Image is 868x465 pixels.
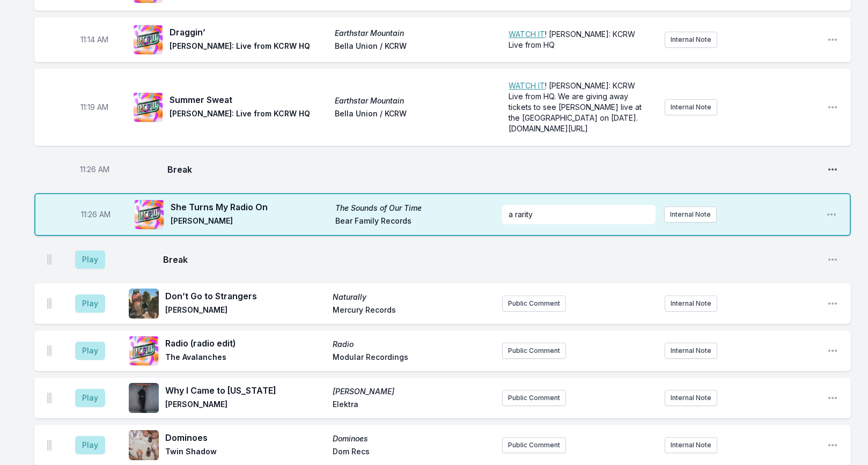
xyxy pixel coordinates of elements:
[171,216,329,228] span: [PERSON_NAME]
[827,345,838,356] button: Open playlist item options
[134,200,164,230] img: The Sounds of Our Time
[502,437,566,453] button: Public Comment
[333,339,494,350] span: Radio
[165,352,326,365] span: The Avalanches
[665,296,717,312] button: Internal Note
[170,108,328,121] span: [PERSON_NAME]: Live from KCRW HQ
[335,41,494,54] span: Bella Union / KCRW
[75,250,105,269] button: Play
[509,81,644,133] span: ! [PERSON_NAME]: KCRW Live from HQ. We are giving away tickets to see [PERSON_NAME] live at the [...
[165,431,326,444] span: Dominoes
[333,399,494,412] span: Elektra
[827,102,838,113] button: Open playlist item options
[664,206,717,223] button: Internal Note
[165,305,326,318] span: [PERSON_NAME]
[129,336,159,366] img: Radio
[129,383,159,413] img: Leon Ware
[333,446,494,459] span: Dom Recs
[335,28,494,39] span: Earthstar Mountain
[335,108,494,121] span: Bella Union / KCRW
[509,29,545,39] a: WATCH IT
[133,25,163,55] img: Earthstar Mountain
[75,436,105,454] button: Play
[827,34,838,45] button: Open playlist item options
[335,203,494,213] span: The Sounds of Our Time
[665,32,717,48] button: Internal Note
[509,29,637,49] span: ! [PERSON_NAME]: KCRW Live from HQ
[333,386,494,397] span: [PERSON_NAME]
[335,95,494,106] span: Earthstar Mountain
[509,210,533,219] span: a rarity
[333,292,494,302] span: Naturally
[47,440,52,451] img: Drag Handle
[665,99,717,115] button: Internal Note
[827,164,838,175] button: Open playlist item options
[47,345,52,356] img: Drag Handle
[171,201,329,213] span: She Turns My Radio On
[502,390,566,406] button: Public Comment
[827,298,838,309] button: Open playlist item options
[165,384,326,397] span: Why I Came to [US_STATE]
[47,393,52,403] img: Drag Handle
[502,296,566,312] button: Public Comment
[335,216,494,228] span: Bear Family Records
[509,81,545,90] a: WATCH IT
[170,41,328,54] span: [PERSON_NAME]: Live from KCRW HQ
[333,305,494,318] span: Mercury Records
[826,209,837,220] button: Open playlist item options
[75,294,105,313] button: Play
[665,437,717,453] button: Internal Note
[827,440,838,451] button: Open playlist item options
[170,26,328,39] span: Draggin’
[81,209,111,220] span: Timestamp
[80,164,109,175] span: Timestamp
[333,352,494,365] span: Modular Recordings
[165,290,326,302] span: Don’t Go to Strangers
[75,389,105,407] button: Play
[75,342,105,360] button: Play
[333,433,494,444] span: Dominoes
[167,163,819,176] span: Break
[165,337,326,350] span: Radio (radio edit)
[163,253,819,266] span: Break
[129,289,159,319] img: Naturally
[165,446,326,459] span: Twin Shadow
[170,93,328,106] span: Summer Sweat
[827,254,838,265] button: Open playlist item options
[665,390,717,406] button: Internal Note
[129,430,159,460] img: Dominoes
[80,34,108,45] span: Timestamp
[665,343,717,359] button: Internal Note
[165,399,326,412] span: [PERSON_NAME]
[502,343,566,359] button: Public Comment
[80,102,108,113] span: Timestamp
[47,298,52,309] img: Drag Handle
[827,393,838,403] button: Open playlist item options
[47,254,52,265] img: Drag Handle
[133,92,163,122] img: Earthstar Mountain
